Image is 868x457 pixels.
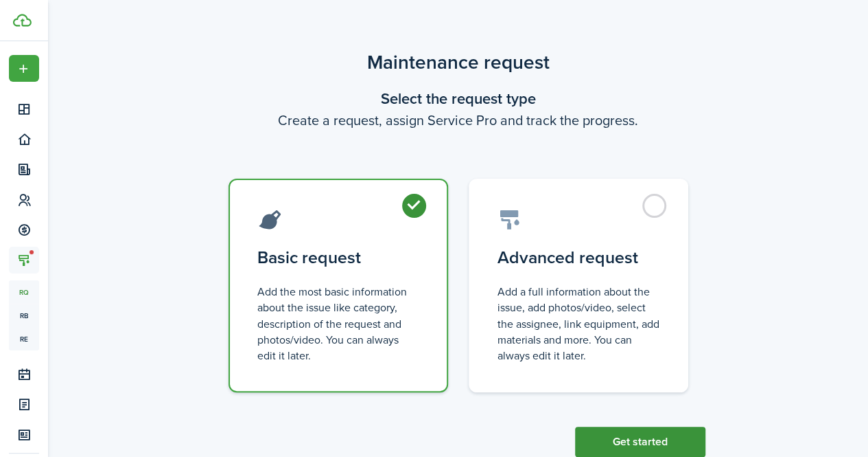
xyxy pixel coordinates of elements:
[9,304,39,327] a: rb
[575,427,705,457] button: Get started
[9,327,39,350] a: re
[9,55,39,82] button: Open menu
[9,280,39,304] a: rq
[257,245,419,270] control-radio-card-title: Basic request
[211,87,705,110] wizard-step-header-title: Select the request type
[497,284,659,364] control-radio-card-description: Add a full information about the issue, add photos/video, select the assignee, link equipment, ad...
[211,110,705,131] wizard-step-header-description: Create a request, assign Service Pro and track the progress.
[257,284,419,364] control-radio-card-description: Add the most basic information about the issue like category, description of the request and phot...
[497,245,659,270] control-radio-card-title: Advanced request
[211,48,705,77] scenario-title: Maintenance request
[13,14,32,27] img: TenantCloud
